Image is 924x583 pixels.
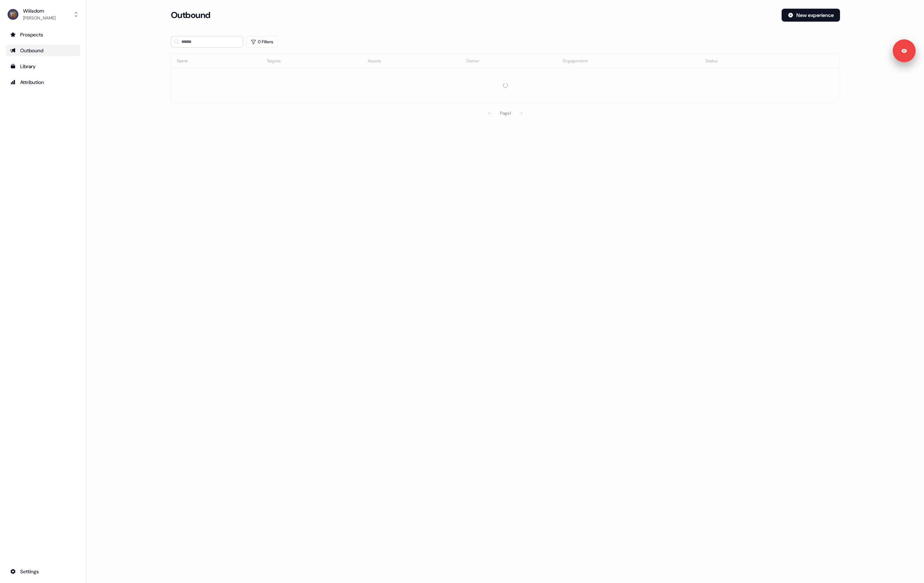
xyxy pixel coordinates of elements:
div: [PERSON_NAME] [23,14,56,22]
button: New experience [782,9,840,22]
div: Settings [10,568,76,575]
a: Go to templates [6,61,80,72]
div: Outbound [10,47,76,54]
div: Wiiisdom [23,7,56,14]
div: Attribution [10,79,76,86]
div: Library [10,63,76,70]
a: Go to prospects [6,29,80,40]
button: 0 Filters [246,36,278,48]
button: Wiiisdom[PERSON_NAME] [6,6,80,23]
h3: Outbound [171,10,211,21]
a: Go to attribution [6,76,80,88]
div: Prospects [10,31,76,38]
a: Go to integrations [6,566,80,577]
a: Go to outbound experience [6,45,80,56]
